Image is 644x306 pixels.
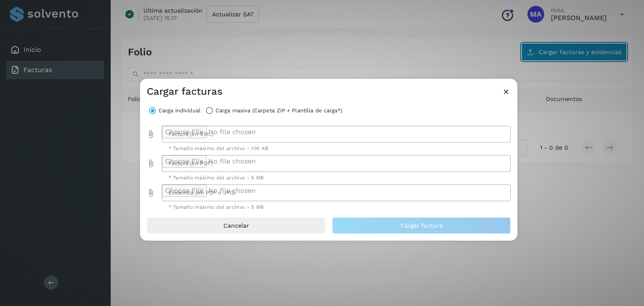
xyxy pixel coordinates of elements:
i: Factura (en XML) prepended action [147,130,155,138]
span: Cargar factura [400,223,443,228]
i: Factura (en PDF) prepended action [147,159,155,168]
label: Carga individual [158,105,200,117]
div: * Tamaño máximo del archivo - 5 MB [169,205,504,210]
div: * Tamaño máximo del archivo - 5 MB [169,175,504,180]
button: Cargar factura [332,217,511,234]
button: Cancelar [147,217,325,234]
label: Carga masiva (Carpeta ZIP + Plantilla de carga*) [216,105,343,117]
i: Evidencia (en PDF o JPG) prepended action [147,189,155,197]
div: * Tamaño máximo del archivo - 100 KB [169,146,504,151]
span: Cancelar [223,223,249,228]
h3: Cargar facturas [147,86,223,98]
